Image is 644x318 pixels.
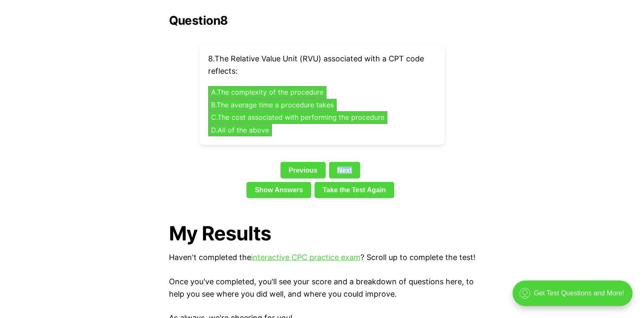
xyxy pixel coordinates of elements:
[315,182,394,198] a: Take the Test Again
[208,53,436,78] p: 8 . The Relative Value Unit (RVU) associated with a CPT code reflects:
[169,252,475,264] p: Haven't completed the ? Scroll up to complete the test!
[208,99,337,112] button: B.The average time a procedure takes
[280,162,326,178] a: Previous
[208,86,326,99] button: A.The complexity of the procedure
[169,276,475,301] p: Once you've completed, you'll see your score and a breakdown of questions here, to help you see w...
[246,182,311,198] a: Show Answers
[169,14,475,27] h2: Question 8
[208,111,387,124] button: C.The cost associated with performing the procedure
[208,124,272,137] button: D.All of the above
[251,253,361,262] a: interactive CPC practice exam
[505,276,644,318] iframe: portal-trigger
[329,162,360,178] a: Next
[169,222,475,245] h1: My Results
